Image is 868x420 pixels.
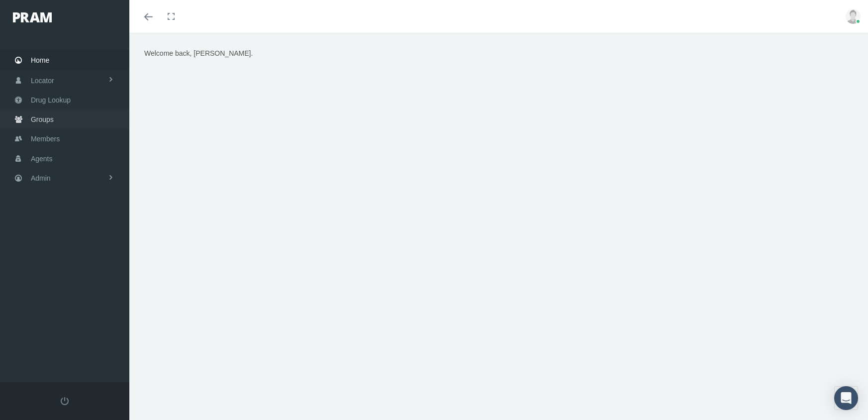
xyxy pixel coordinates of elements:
span: Locator [31,71,54,90]
span: Agents [31,149,53,168]
img: user-placeholder.jpg [846,9,861,24]
span: Drug Lookup [31,91,71,109]
span: Members [31,129,60,148]
div: Open Intercom Messenger [834,386,858,410]
span: Welcome back, [PERSON_NAME]. [144,49,253,57]
span: Admin [31,169,51,188]
span: Groups [31,110,54,129]
img: PRAM_20_x_78.png [13,12,52,22]
span: Home [31,51,49,70]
